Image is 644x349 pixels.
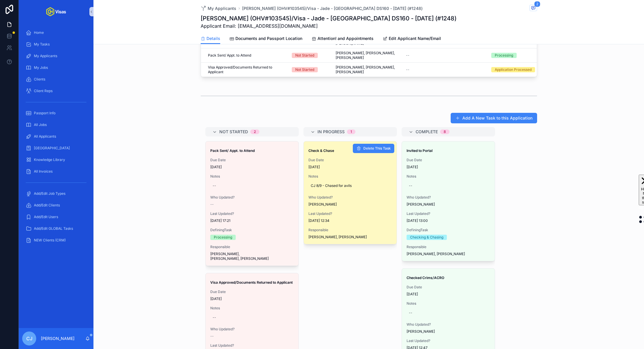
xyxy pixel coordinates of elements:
[22,62,90,73] a: My Jobs
[26,335,32,342] span: CJ
[34,65,48,70] span: My Jobs
[407,202,490,207] span: [PERSON_NAME]
[210,343,294,348] span: Last Updated?
[389,36,441,41] span: Edit Applicant Name/Email
[312,33,374,45] a: Attention! and Appointments
[254,129,256,134] div: 2
[34,54,57,58] span: My Applicants
[22,200,90,211] a: Add/Edit Clients
[22,235,90,245] a: NEW Clients (CRM)
[34,122,47,127] span: All Jobs
[416,129,438,135] span: Complete
[407,218,490,223] span: [DATE] 13:00
[34,77,45,82] span: Clients
[308,228,392,232] span: Responsible
[219,129,248,135] span: Not Started
[407,339,490,343] span: Last Updated?
[383,33,441,45] a: Edit Applicant Name/Email
[34,42,50,47] span: My Tasks
[317,129,345,135] span: In Progress
[407,292,490,297] span: [DATE]
[353,144,394,153] button: Delete This Task
[210,252,294,261] span: [PERSON_NAME], [PERSON_NAME], [PERSON_NAME]
[34,89,53,93] span: Client Reps
[210,334,214,339] span: --
[210,148,255,153] strong: Pack Sent/ Appt. to Attend
[534,1,540,7] span: 2
[34,146,70,150] span: [GEOGRAPHIC_DATA]
[46,7,66,16] img: App logo
[407,165,490,169] span: [DATE]
[303,141,397,244] a: Check & ChaseDue Date[DATE]NotesCJ 8/9 - Chased for avilsWho Updated?[PERSON_NAME]Last Updated?[D...
[308,148,334,153] strong: Check & Chase
[235,36,302,41] span: Documents and Passport Location
[210,218,294,223] span: [DATE] 17:21
[214,235,232,240] div: Processing
[22,155,90,165] a: Knowledge Library
[317,36,374,41] span: Attention! and Appointments
[530,5,537,12] button: 2
[495,67,532,72] div: Application Processed
[22,166,90,177] a: All Invoices
[201,14,456,22] h1: [PERSON_NAME] (OHV#103545)/Visa - Jade - [GEOGRAPHIC_DATA] DS160 - [DATE] (#1248)
[22,143,90,153] a: [GEOGRAPHIC_DATA]
[407,174,490,179] span: Notes
[230,33,302,45] a: Documents and Passport Location
[407,301,490,306] span: Notes
[19,23,93,253] div: scrollable content
[406,53,409,58] span: --
[206,36,220,41] span: Details
[34,30,44,35] span: Home
[34,215,58,219] span: Add/Edit Users
[208,6,236,11] span: My Applicants
[407,158,490,162] span: Due Date
[444,129,446,134] div: 8
[210,327,294,332] span: Who Updated?
[308,158,392,162] span: Due Date
[242,6,423,11] a: [PERSON_NAME] (OHV#103545)/Visa - Jade - [GEOGRAPHIC_DATA] DS160 - [DATE] (#1248)
[34,238,66,243] span: NEW Clients (CRM)
[22,74,90,85] a: Clients
[308,174,392,179] span: Notes
[210,174,294,179] span: Notes
[210,202,214,207] span: --
[210,297,294,301] span: [DATE]
[406,67,409,72] span: --
[208,53,251,58] span: Pack Sent/ Appt. to Attend
[201,6,236,11] a: My Applicants
[311,183,390,188] span: CJ 8/9 - Chased for avils
[213,183,216,188] div: --
[22,188,90,199] a: Add/Edit Job Types
[407,322,490,327] span: Who Updated?
[407,285,490,290] span: Due Date
[210,245,294,249] span: Responsible
[22,108,90,118] a: Passport Info
[22,51,90,61] a: My Applicants
[22,27,90,38] a: Home
[407,252,490,256] span: [PERSON_NAME], [PERSON_NAME]
[208,65,285,74] span: Visa Approved/Documents Returned to Applicant
[34,191,65,196] span: Add/Edit Job Types
[308,218,392,223] span: [DATE] 12:34
[407,245,490,249] span: Responsible
[295,53,314,58] div: Not Started
[22,223,90,234] a: Add/Edit GLOBAL Tasks
[205,141,299,266] a: Pack Sent/ Appt. to AttendDue Date[DATE]Notes--Who Updated?--Last Updated?[DATE] 17:21DefiningTas...
[213,315,216,320] div: --
[22,212,90,222] a: Add/Edit Users
[210,211,294,216] span: Last Updated?
[34,203,60,208] span: Add/Edit Clients
[210,158,294,162] span: Due Date
[201,22,456,29] span: Applicant Email: [EMAIL_ADDRESS][DOMAIN_NAME]
[22,86,90,96] a: Client Reps
[308,235,392,239] span: [PERSON_NAME], [PERSON_NAME]
[451,113,537,123] button: Add A New Task to this Application
[350,129,352,134] div: 1
[210,228,294,232] span: DefiningTask
[409,183,412,188] div: --
[210,195,294,200] span: Who Updated?
[308,165,392,169] span: [DATE]
[210,290,294,294] span: Due Date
